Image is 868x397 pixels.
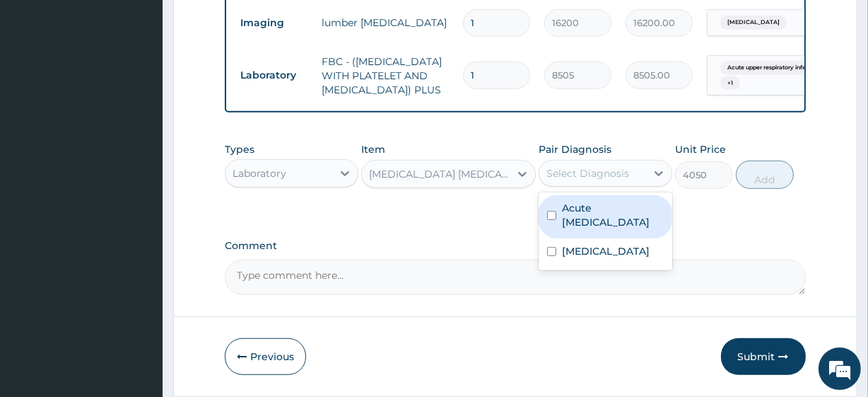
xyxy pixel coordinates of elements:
span: [MEDICAL_DATA] [720,16,787,30]
div: [MEDICAL_DATA] [MEDICAL_DATA] [369,167,510,181]
span: + 1 [720,76,740,91]
label: Item [361,142,385,156]
label: Comment [225,240,805,252]
label: Acute [MEDICAL_DATA] [562,201,664,229]
td: FBC - ([MEDICAL_DATA] WITH PLATELET AND [MEDICAL_DATA]) PLUS [315,47,456,104]
td: Imaging [233,10,315,36]
span: We're online! [82,113,195,255]
label: Unit Price [675,142,726,156]
div: Select Diagnosis [546,166,629,180]
img: d_794563401_company_1708531726252_794563401 [26,71,57,106]
div: Chat with us now [74,79,237,98]
td: lumber [MEDICAL_DATA] [315,8,456,37]
label: [MEDICAL_DATA] [562,244,650,258]
label: Pair Diagnosis [539,142,611,156]
button: Previous [225,338,306,375]
span: Acute upper respiratory infect... [720,61,823,75]
td: Laboratory [233,62,315,88]
button: Add [736,161,794,189]
button: Submit [721,338,806,375]
label: Types [225,144,254,156]
textarea: Type your message and hit 'Enter' [7,255,269,304]
div: Minimize live chat window [232,7,266,41]
div: Laboratory [233,166,286,180]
